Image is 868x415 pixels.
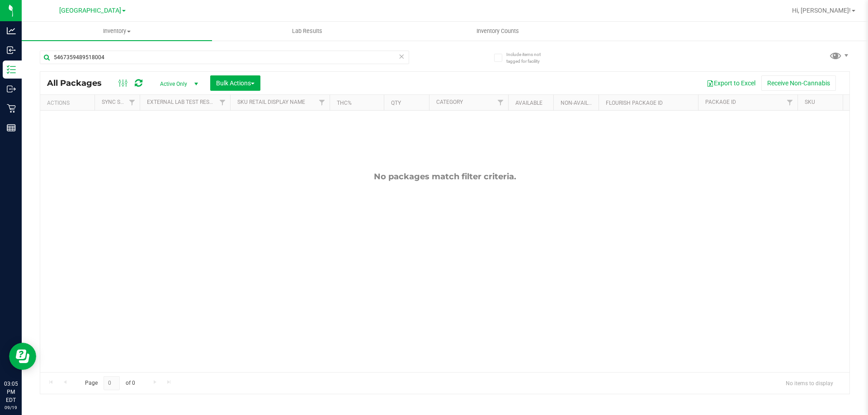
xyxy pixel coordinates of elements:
[705,99,736,105] a: Package ID
[47,100,91,106] div: Actions
[4,404,18,411] p: 09/19
[515,100,542,106] a: Available
[7,123,16,132] inline-svg: Reports
[561,100,601,106] a: Non-Available
[125,95,140,110] a: Filter
[237,99,305,105] a: Sku Retail Display Name
[215,95,230,110] a: Filter
[398,51,405,62] span: Clear
[4,380,18,404] p: 03:05 PM EDT
[792,7,851,14] span: Hi, [PERSON_NAME]!
[280,27,335,35] span: Lab Results
[22,27,212,35] span: Inventory
[778,376,840,390] span: No items to display
[210,75,260,91] button: Bulk Actions
[9,343,36,370] iframe: Resource center
[40,51,409,64] input: Search Package ID, Item Name, SKU, Lot or Part Number...
[102,99,137,105] a: Sync Status
[216,79,255,87] span: Bulk Actions
[391,100,401,106] a: Qty
[7,104,16,113] inline-svg: Retail
[493,95,508,110] a: Filter
[7,46,16,55] inline-svg: Inbound
[22,22,212,41] a: Inventory
[59,7,121,14] span: [GEOGRAPHIC_DATA]
[7,26,16,35] inline-svg: Analytics
[7,84,16,93] inline-svg: Outbound
[147,99,218,105] a: External Lab Test Result
[506,51,552,65] span: Include items not tagged for facility
[701,75,761,91] button: Export to Excel
[7,65,16,74] inline-svg: Inventory
[805,99,815,105] a: SKU
[40,172,849,182] div: No packages match filter criteria.
[761,75,836,91] button: Receive Non-Cannabis
[315,95,330,110] a: Filter
[212,22,402,41] a: Lab Results
[47,78,111,88] span: All Packages
[402,22,593,41] a: Inventory Counts
[436,99,463,105] a: Category
[783,95,797,110] a: Filter
[464,27,531,35] span: Inventory Counts
[606,100,663,106] a: Flourish Package ID
[77,376,142,390] span: Page of 0
[337,100,352,106] a: THC%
